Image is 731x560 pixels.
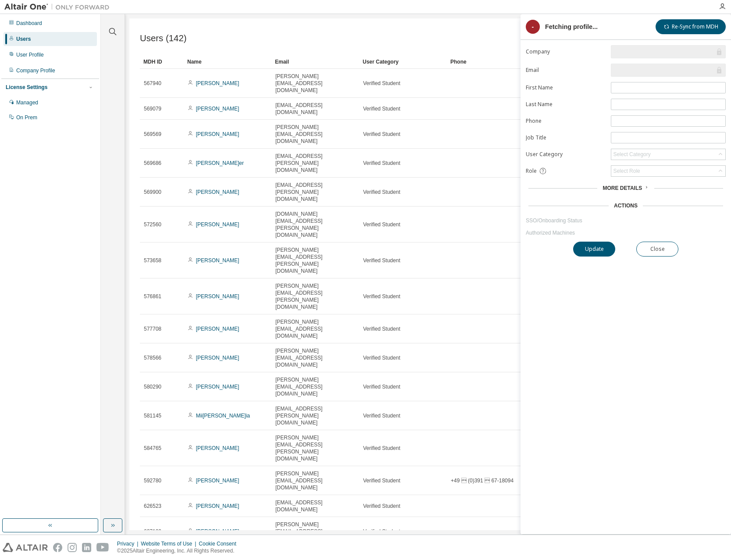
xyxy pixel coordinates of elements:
span: 572560 [144,221,161,228]
img: altair_logo.svg [3,543,48,552]
a: [PERSON_NAME] [196,131,239,137]
div: Select Category [611,149,725,160]
span: Verified Student [363,257,400,264]
span: [PERSON_NAME][EMAIL_ADDRESS][DOMAIN_NAME] [275,521,355,542]
span: 576861 [144,293,161,300]
span: [PERSON_NAME][EMAIL_ADDRESS][DOMAIN_NAME] [275,73,355,94]
a: [PERSON_NAME] [196,355,239,361]
span: +49  (0)391  67-18094 [451,477,513,484]
a: [PERSON_NAME] [196,80,239,86]
div: Select Category [613,151,650,158]
label: User Category [526,151,606,158]
div: Cookie Consent [199,540,241,547]
span: 592780 [144,477,161,484]
div: Company Profile [16,67,55,74]
span: [PERSON_NAME][EMAIL_ADDRESS][DOMAIN_NAME] [275,347,355,368]
span: 567940 [144,80,161,87]
span: [EMAIL_ADDRESS][DOMAIN_NAME] [275,102,355,116]
span: Verified Student [363,221,400,228]
a: [PERSON_NAME] [196,189,239,195]
a: [PERSON_NAME] [196,221,239,228]
div: Website Terms of Use [141,540,199,547]
span: 581145 [144,412,161,419]
span: [EMAIL_ADDRESS][PERSON_NAME][DOMAIN_NAME] [275,182,355,203]
label: Phone [526,118,606,125]
span: [EMAIL_ADDRESS][PERSON_NAME][DOMAIN_NAME] [275,405,355,426]
img: instagram.svg [68,543,77,552]
span: More Details [603,185,642,191]
img: facebook.svg [53,543,62,552]
span: Verified Student [363,293,400,300]
a: [PERSON_NAME] [196,528,239,535]
span: Users (142) [140,33,187,43]
div: On Prem [16,114,37,121]
div: Phone [450,55,531,69]
p: © 2025 Altair Engineering, Inc. All Rights Reserved. [117,547,242,555]
span: Verified Student [363,503,400,510]
span: [PERSON_NAME][EMAIL_ADDRESS][DOMAIN_NAME] [275,470,355,491]
div: Managed [16,99,38,106]
span: Role [526,168,537,175]
div: Email [275,55,356,69]
span: 569686 [144,160,161,167]
span: Verified Student [363,383,400,390]
span: 584765 [144,445,161,452]
span: 626523 [144,503,161,510]
span: 573658 [144,257,161,264]
span: [PERSON_NAME][EMAIL_ADDRESS][PERSON_NAME][DOMAIN_NAME] [275,282,355,310]
div: Select Role [613,168,640,175]
div: Fetching profile... [545,23,598,30]
div: Name [187,55,268,69]
a: [PERSON_NAME] [196,106,239,112]
a: [PERSON_NAME] [196,326,239,332]
span: Verified Student [363,445,400,452]
span: Verified Student [363,131,400,138]
span: 627199 [144,528,161,535]
span: Verified Student [363,528,400,535]
span: Verified Student [363,412,400,419]
img: youtube.svg [96,543,109,552]
div: Users [16,36,31,43]
div: Dashboard [16,20,42,27]
label: Last Name [526,101,606,108]
img: Altair One [4,3,114,11]
span: 577708 [144,325,161,332]
div: User Category [363,55,443,69]
a: [PERSON_NAME] [196,478,239,484]
span: Verified Student [363,160,400,167]
a: [PERSON_NAME]er [196,160,244,166]
span: [PERSON_NAME][EMAIL_ADDRESS][PERSON_NAME][DOMAIN_NAME] [275,246,355,275]
span: Verified Student [363,80,400,87]
span: 578566 [144,354,161,361]
a: [PERSON_NAME] [196,257,239,264]
button: Close [636,242,678,257]
label: Job Title [526,134,606,141]
a: [PERSON_NAME] [196,293,239,300]
a: [PERSON_NAME] [196,384,239,390]
span: [DOMAIN_NAME][EMAIL_ADDRESS][PERSON_NAME][DOMAIN_NAME] [275,210,355,239]
div: Privacy [117,540,141,547]
a: [PERSON_NAME] [196,503,239,509]
a: SSO/Onboarding Status [526,217,726,224]
span: [PERSON_NAME][EMAIL_ADDRESS][DOMAIN_NAME] [275,318,355,339]
span: 569079 [144,105,161,112]
button: Update [573,242,615,257]
div: Actions [614,202,638,209]
span: [PERSON_NAME][EMAIL_ADDRESS][DOMAIN_NAME] [275,124,355,145]
label: Email [526,67,606,74]
span: [EMAIL_ADDRESS][PERSON_NAME][DOMAIN_NAME] [275,153,355,174]
div: - [526,20,540,34]
label: Company [526,48,606,55]
span: 569900 [144,189,161,196]
img: linkedin.svg [82,543,91,552]
span: 569569 [144,131,161,138]
div: MDH ID [143,55,180,69]
button: Re-Sync from MDH [656,19,726,34]
div: User Profile [16,51,44,58]
div: Select Role [611,166,725,176]
label: First Name [526,84,606,91]
a: Mii[PERSON_NAME]ia [196,413,250,419]
span: 580290 [144,383,161,390]
a: Authorized Machines [526,229,726,236]
span: [PERSON_NAME][EMAIL_ADDRESS][PERSON_NAME][DOMAIN_NAME] [275,434,355,462]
